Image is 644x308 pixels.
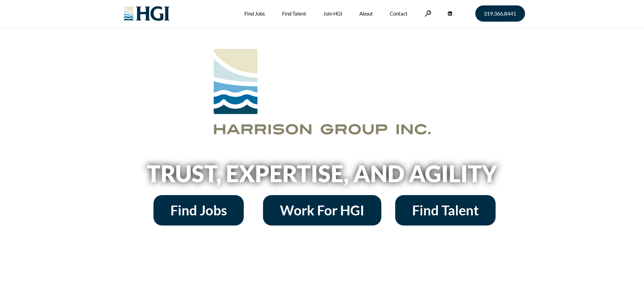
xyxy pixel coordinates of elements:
[484,11,516,16] span: 319.366.8441
[425,10,431,17] a: Search
[395,195,496,226] a: Find Talent
[475,5,525,22] a: 319.366.8441
[153,195,244,226] a: Find Jobs
[412,204,479,217] span: Find Talent
[129,162,515,185] h2: Trust, Expertise, and Agility
[263,195,381,226] a: Work For HGI
[170,204,227,217] span: Find Jobs
[280,204,364,217] span: Work For HGI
